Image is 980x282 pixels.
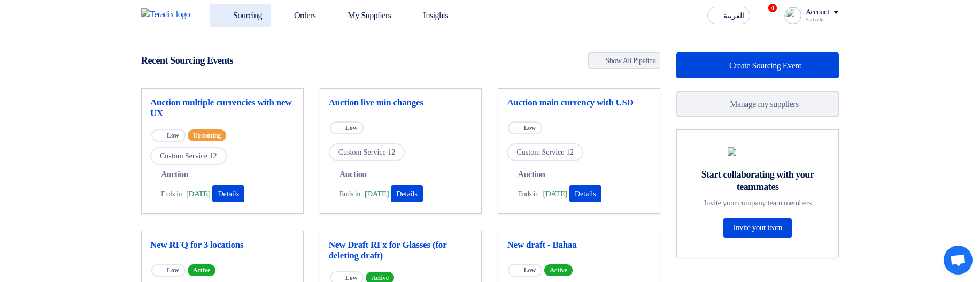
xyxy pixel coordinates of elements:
img: Teradix logo [141,8,197,21]
span: العربية [723,12,744,20]
span: Ends in [339,188,360,200]
span: Custom Service 12 [507,143,583,161]
button: Details [569,185,601,202]
a: Insights [400,4,457,27]
div: Account [806,8,829,17]
span: Low [523,124,536,132]
a: Open chat [944,246,973,275]
a: Orders [271,4,325,27]
span: [DATE] [186,188,210,200]
a: My Suppliers [325,4,400,27]
span: Auction [161,168,188,181]
span: Low [167,132,179,139]
span: Low [167,266,179,274]
a: Auction main currency with USD [507,97,651,108]
span: Low [523,266,536,274]
div: Sadsadjs [806,17,839,22]
a: New RFQ for 3 locations [150,240,295,250]
a: Auction live min changes [329,97,473,108]
span: Active [188,264,216,276]
a: Manage my suppliers [676,91,839,117]
a: Invite your team [723,218,791,238]
div: Invite your company team members [690,198,825,208]
img: profile_test.png [784,7,801,24]
span: Ends in [161,188,182,200]
button: Details [212,185,244,202]
span: [DATE] [543,188,567,200]
span: Custom Service 12 [150,147,227,165]
span: Auction [518,168,545,181]
span: [DATE] [365,188,389,200]
h4: Recent Sourcing Events [141,55,233,66]
span: Active [544,264,573,276]
a: New Draft RFx for Glasses (for deleting draft) [329,240,473,261]
span: Custom Service 12 [329,143,405,161]
img: invite_your_team.svg [728,147,788,156]
a: New draft - Bahaa [507,240,651,250]
button: Details [391,185,423,202]
span: Low [345,274,358,281]
a: Auction multiple currencies with new UX [150,97,295,119]
span: Ends in [518,188,538,200]
span: Low [345,124,358,132]
button: العربية [707,7,750,24]
div: Start collaborating with your teammates [690,169,825,193]
a: Show All Pipeline [588,52,661,69]
span: Auction [339,168,367,181]
span: Create Sourcing Event [729,61,801,70]
span: Upcoming [188,129,227,141]
span: 4 [768,4,777,12]
a: Sourcing [210,4,271,27]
